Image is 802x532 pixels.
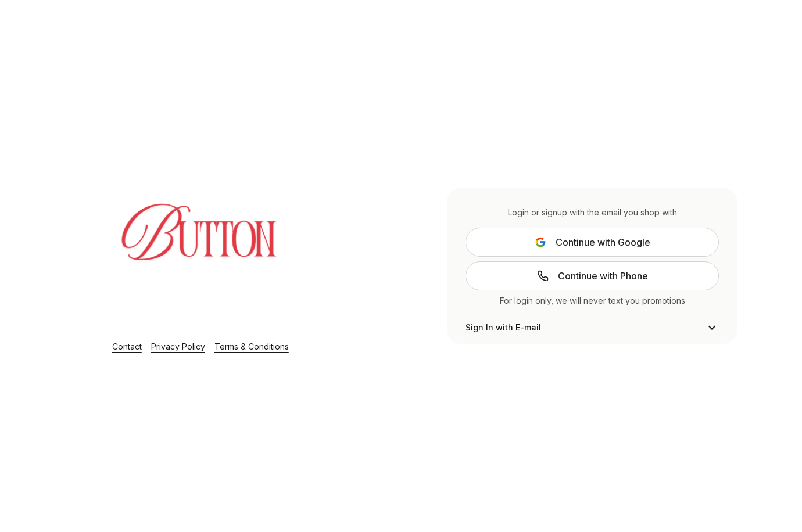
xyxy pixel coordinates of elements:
button: Continue with Google [466,228,719,257]
img: Login Layout Image [89,161,312,327]
div: Login or signup with the email you shop with [466,207,719,218]
span: Continue with Google [556,235,650,249]
a: Continue with Phone [466,261,719,290]
span: Continue with Phone [558,269,648,283]
a: Contact [112,342,142,351]
a: Terms & Conditions [214,342,289,351]
div: For login only, we will never text you promotions [466,295,719,307]
a: Privacy Policy [151,342,205,351]
button: Sign In with E-mail [466,321,719,335]
span: Sign In with E-mail [466,322,541,333]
